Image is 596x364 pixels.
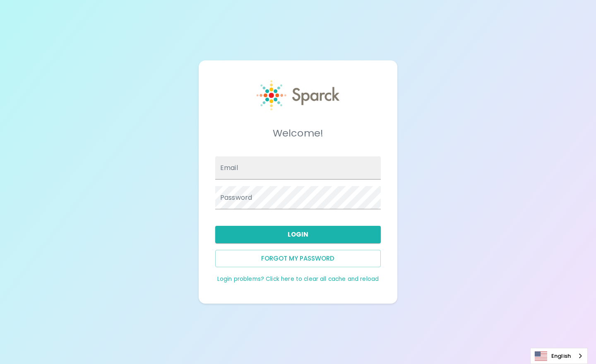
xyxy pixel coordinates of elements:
button: Login [215,226,381,243]
a: Login problems? Click here to clear all cache and reload [217,275,379,283]
div: Language [530,348,588,364]
h5: Welcome! [215,127,381,140]
button: Forgot my password [215,250,381,267]
aside: Language selected: English [530,348,588,364]
a: English [531,348,587,364]
img: Sparck logo [257,80,339,110]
